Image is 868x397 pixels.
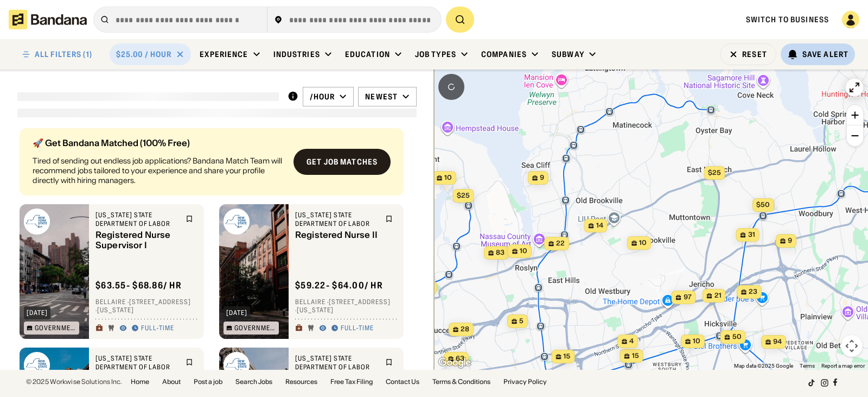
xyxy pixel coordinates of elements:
[749,287,757,297] span: 23
[116,49,172,59] div: $25.00 / hour
[33,156,285,186] div: Tired of sending out endless job applications? Bandana Match Team will recommend jobs tailored to...
[273,49,320,59] div: Industries
[295,280,383,291] div: $ 59.22 - $64.00 / hr
[9,10,87,29] img: Bandana logotype
[27,310,48,316] div: [DATE]
[742,51,767,58] div: Reset
[432,379,490,385] a: Terms & Conditions
[295,298,397,314] div: Bellaire · [STREET_ADDRESS] · [US_STATE]
[519,317,524,326] span: 5
[788,236,792,245] span: 9
[520,247,527,256] span: 10
[732,332,742,342] span: 50
[95,211,179,228] div: [US_STATE] State Department of Labor
[632,351,639,361] span: 15
[556,239,565,248] span: 22
[295,354,379,371] div: [US_STATE] State Department of Labor
[141,324,174,333] div: Full-time
[773,337,782,346] span: 94
[734,363,793,369] span: Map data ©2025 Google
[26,379,122,385] div: © 2025 Workwise Solutions Inc.
[234,325,276,331] div: Government
[629,337,634,346] span: 4
[693,337,700,346] span: 10
[365,92,398,102] div: Newest
[496,248,505,257] span: 83
[226,310,247,316] div: [DATE]
[35,51,92,58] div: ALL FILTERS (1)
[756,200,770,209] span: $50
[162,379,181,385] a: About
[17,124,417,370] div: grid
[35,325,76,331] div: Government
[194,379,222,385] a: Post a job
[437,356,473,370] img: Google
[131,379,149,385] a: Home
[224,352,250,378] img: New York State Department of Labor logo
[841,335,863,357] button: Map camera controls
[95,354,179,371] div: [US_STATE] State Department of Labor
[285,379,317,385] a: Resources
[341,324,374,333] div: Full-time
[444,173,452,182] span: 10
[800,363,815,369] a: Terms (opens in new tab)
[503,379,547,385] a: Privacy Policy
[714,291,722,300] span: 21
[224,209,250,235] img: New York State Department of Labor logo
[639,238,647,248] span: 10
[310,92,335,102] div: /hour
[437,356,473,370] a: Open this area in Google Maps (opens a new window)
[24,352,50,378] img: New York State Department of Labor logo
[415,49,456,59] div: Job Types
[24,209,50,235] img: New York State Department of Labor logo
[552,49,584,59] div: Subway
[95,230,179,250] div: Registered Nurse Supervisor I
[708,168,721,177] span: $25
[345,49,390,59] div: Education
[457,191,470,199] span: $25
[95,298,197,314] div: Bellaire · [STREET_ADDRESS] · [US_STATE]
[746,15,829,24] a: Switch to Business
[481,49,527,59] div: Companies
[307,158,378,166] div: Get job matches
[596,221,603,230] span: 14
[330,379,373,385] a: Free Tax Filing
[295,230,379,240] div: Registered Nurse II
[748,230,755,240] span: 31
[33,138,285,147] div: 🚀 Get Bandana Matched (100% Free)
[386,379,419,385] a: Contact Us
[540,173,544,182] span: 9
[200,49,248,59] div: Experience
[564,352,571,361] span: 15
[456,354,464,363] span: 63
[802,49,848,59] div: Save Alert
[295,211,379,228] div: [US_STATE] State Department of Labor
[821,363,865,369] a: Report a map error
[95,280,182,291] div: $ 63.55 - $68.86 / hr
[235,379,272,385] a: Search Jobs
[684,293,692,302] span: 97
[461,325,469,334] span: 28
